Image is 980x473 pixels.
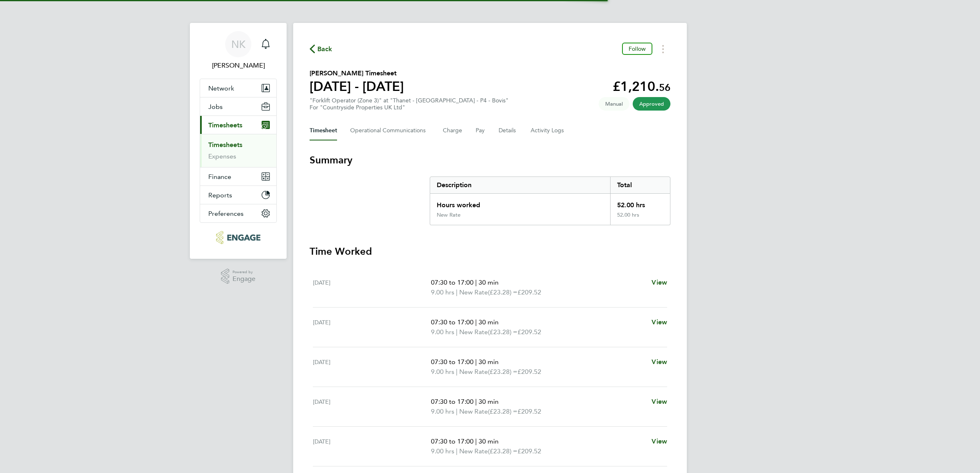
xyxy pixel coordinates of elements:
span: 56 [659,81,670,93]
span: This timesheet was manually created. [599,97,629,111]
span: New Rate [459,327,488,337]
span: 30 min [479,278,499,286]
span: | [475,437,477,445]
span: 07:30 to 17:00 [431,278,474,286]
span: This timesheet has been approved. [633,97,670,111]
span: View [652,437,667,445]
span: | [475,358,477,366]
span: 30 min [479,437,499,445]
a: View [652,317,667,327]
span: Engage [232,276,255,283]
span: 9.00 hrs [431,368,454,376]
span: Preferences [208,210,244,217]
span: 30 min [479,398,499,405]
div: Total [610,177,670,193]
span: | [456,328,458,336]
a: NK[PERSON_NAME] [200,31,277,70]
span: (£23.28) = [488,368,517,376]
div: Timesheets [200,134,276,167]
button: Reports [200,186,276,204]
span: | [456,447,458,455]
span: View [652,278,667,286]
div: [DATE] [313,278,431,297]
div: Hours worked [430,194,610,212]
div: "Forklift Operator (Zone 3)" at "Thanet - [GEOGRAPHIC_DATA] - P4 - Bovis" [310,97,508,111]
span: £209.52 [517,368,541,376]
div: [DATE] [313,437,431,456]
app-decimal: £1,210. [613,79,670,94]
span: Timesheets [208,121,242,129]
button: Finance [200,167,276,186]
button: Timesheet [310,121,337,140]
span: (£23.28) = [488,447,517,455]
span: | [456,288,458,296]
span: | [475,278,477,286]
button: Timesheets [200,116,276,134]
span: Powered by [232,269,255,276]
span: 07:30 to 17:00 [431,358,474,366]
h3: Summary [310,154,670,167]
span: | [475,318,477,326]
span: New Rate [459,407,488,416]
a: View [652,278,667,287]
a: Go to home page [200,231,277,244]
span: £209.52 [517,328,541,336]
div: 52.00 hrs [610,212,670,225]
button: Timesheets Menu [656,43,670,55]
span: 07:30 to 17:00 [431,318,474,326]
span: View [652,398,667,405]
a: Expenses [208,152,236,160]
nav: Main navigation [190,23,287,259]
button: Operational Communications [350,121,430,140]
img: konnectrecruit-logo-retina.png [216,231,260,244]
span: Reports [208,191,232,199]
button: Network [200,79,276,97]
span: 07:30 to 17:00 [431,437,474,445]
button: Pay [476,121,485,140]
button: Jobs [200,97,276,115]
a: Timesheets [208,141,242,149]
span: 9.00 hrs [431,447,454,455]
a: View [652,357,667,367]
span: NK [231,39,246,50]
span: Back [317,44,333,54]
span: Follow [629,45,646,52]
span: New Rate [459,446,488,456]
span: 30 min [479,318,499,326]
span: 30 min [479,358,499,366]
span: £209.52 [517,407,541,415]
span: (£23.28) = [488,407,517,415]
span: Finance [208,173,231,181]
button: Follow [622,43,652,55]
span: New Rate [459,367,488,377]
a: Powered byEngage [221,269,256,284]
div: New Rate [437,212,460,218]
div: 52.00 hrs [610,194,670,212]
span: View [652,318,667,326]
span: Network [208,84,234,92]
span: Jobs [208,103,223,111]
button: Preferences [200,204,276,222]
span: £209.52 [517,447,541,455]
span: (£23.28) = [488,288,517,296]
h1: [DATE] - [DATE] [310,78,404,95]
div: [DATE] [313,317,431,337]
button: Details [499,121,517,140]
span: 9.00 hrs [431,328,454,336]
span: New Rate [459,287,488,297]
span: | [456,368,458,376]
span: 9.00 hrs [431,407,454,415]
div: Description [430,177,610,193]
h3: Time Worked [310,245,670,258]
span: 9.00 hrs [431,288,454,296]
div: Summary [430,177,670,225]
span: £209.52 [517,288,541,296]
button: Back [310,44,333,54]
div: For "Countryside Properties UK Ltd" [310,104,508,111]
div: [DATE] [313,357,431,377]
span: | [475,398,477,405]
span: (£23.28) = [488,328,517,336]
span: | [456,407,458,415]
h2: [PERSON_NAME] Timesheet [310,68,404,78]
span: 07:30 to 17:00 [431,398,474,405]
